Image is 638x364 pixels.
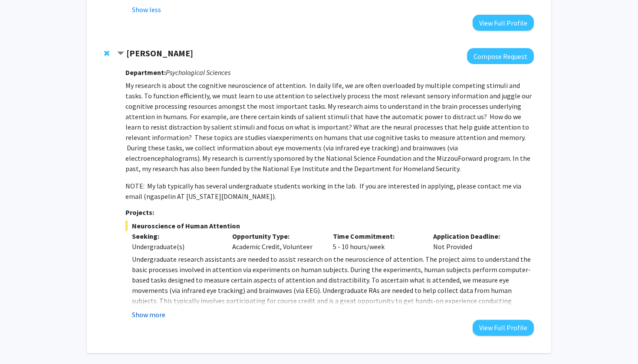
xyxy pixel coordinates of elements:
i: Psychological Sciences [166,68,230,77]
button: View Full Profile [473,320,534,336]
strong: [PERSON_NAME] [126,48,193,58]
div: Not Provided [427,231,527,252]
strong: Department: [125,68,166,77]
span: NOTE: My lab typically has several undergraduate students working in the lab. If you are interest... [125,182,521,201]
span: Remove Nicholas Gaspelin from bookmarks [104,50,109,57]
p: Undergraduate research assistants are needed to assist research on the neuroscience of attention.... [132,254,534,327]
p: Time Commitment: [333,231,421,241]
div: Undergraduate(s) [132,241,220,252]
button: View Full Profile [473,15,534,31]
span: Neuroscience of Human Attention [125,221,534,231]
button: Show less [132,4,161,15]
p: Seeking: [132,231,220,241]
strong: Projects: [125,208,154,217]
div: Academic Credit, Volunteer [226,231,326,252]
button: Compose Request to Nicholas Gaspelin [467,48,534,64]
p: Opportunity Type: [232,231,320,241]
button: Show more [132,309,165,320]
div: 5 - 10 hours/week [326,231,427,252]
iframe: Chat [7,325,37,357]
p: Application Deadline: [433,231,521,241]
span: experiments on humans that use cognitive tasks to measure attention and memory. During these task... [125,133,530,173]
p: My research is about the cognitive neuroscience of attention. In daily life, we are often overloa... [125,80,534,174]
span: Contract Nicholas Gaspelin Bookmark [117,50,124,57]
